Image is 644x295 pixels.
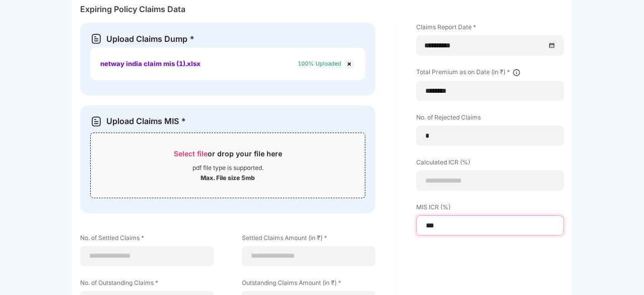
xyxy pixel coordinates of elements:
span: Select fileor drop your file herepdf file type is supported.Max. File size 5mb [91,141,365,190]
label: Claims Report Date * [416,23,564,35]
div: pdf file type is supported. [192,164,264,172]
label: Total Premium as on Date (in ₹) * [416,68,564,81]
div: Upload Claims MIS * [106,116,186,127]
span: 100% Uploaded [298,60,341,67]
img: svg+xml;base64,PHN2ZyB3aWR0aD0iMjAiIGhlaWdodD0iMjEiIHZpZXdCb3g9IjAgMCAyMCAyMSIgZmlsbD0ibm9uZSIgeG... [90,115,102,128]
label: Settled Claims Amount (in ₹) * [242,233,375,246]
label: MIS ICR (%) [416,203,564,215]
label: Calculated ICR (%) [416,158,564,170]
label: No. of Rejected Claims [416,113,564,126]
label: Outstanding Claims Amount (in ₹) * [242,278,375,291]
label: No. of Settled Claims * [80,233,214,246]
div: Upload Claims Dump * [106,34,195,44]
img: svg+xml;base64,PHN2ZyB3aWR0aD0iMjAiIGhlaWdodD0iMjEiIHZpZXdCb3g9IjAgMCAyMCAyMSIgZmlsbD0ibm9uZSIgeG... [90,33,102,45]
div: Max. File size 5mb [201,172,255,182]
div: or drop your file here [174,149,282,164]
label: No. of Outstanding Claims * [80,278,214,291]
div: Expiring Policy Claims Data [80,4,564,19]
span: netway india claim mis (1).xlsx [100,60,201,68]
img: svg+xml;base64,PHN2ZyBpZD0iQ3Jvc3MtMjR4MjQiIHhtbG5zPSJodHRwOi8vd3d3LnczLm9yZy8yMDAwL3N2ZyIgd2lkdG... [343,58,355,70]
img: svg+xml;base64,PHN2ZyBpZD0iSW5mbyIgeG1sbnM9Imh0dHA6Ly93d3cudzMub3JnLzIwMDAvc3ZnIiB3aWR0aD0iMTQiIG... [512,69,521,77]
span: Select file [174,149,208,158]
